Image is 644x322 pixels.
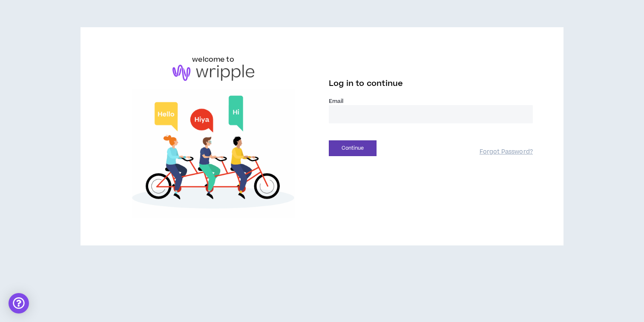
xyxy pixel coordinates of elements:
[329,97,533,105] label: Email
[111,89,315,218] img: Welcome to Wripple
[172,65,254,81] img: logo-brand.png
[329,78,403,89] span: Log in to continue
[329,140,377,156] button: Continue
[9,293,29,313] div: Open Intercom Messenger
[192,54,234,65] h6: welcome to
[480,148,533,156] a: Forgot Password?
